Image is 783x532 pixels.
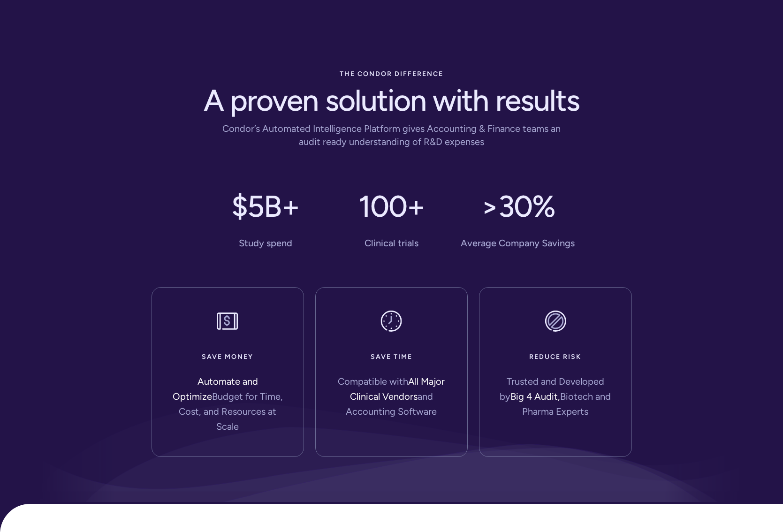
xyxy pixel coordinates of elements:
[522,391,611,417] span: Biotech and Pharma Experts
[208,236,322,250] p: Study spend
[208,184,322,229] h2: $5B+
[346,391,437,417] span: and Accounting Software
[331,374,452,419] div: All Major Clinical Vendors
[167,374,289,434] div: Automate and Optimize
[212,122,572,148] div: Condor’s Automated Intelligence Platform gives Accounting & Finance teams an audit ready understa...
[494,374,616,419] div: Big 4 Audit,
[500,376,604,402] span: Trusted and Developed by
[340,65,443,84] div: The condor difference
[202,348,253,366] div: Save money
[334,236,449,250] p: Clinical trials
[461,236,575,250] p: Average Company Savings
[338,376,408,387] span: Compatible with
[204,84,579,117] h1: A proven solution with results
[334,184,449,229] h2: 100+
[371,348,412,366] div: Save time
[179,391,283,432] span: Budget for Time, Cost, and Resources at Scale
[529,348,581,366] div: Reduce risk
[461,184,575,229] h2: >30%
